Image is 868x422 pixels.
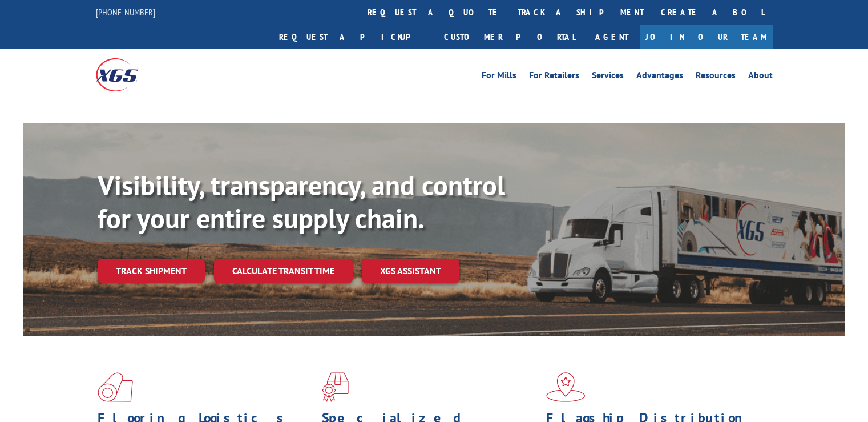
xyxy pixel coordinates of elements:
[696,71,736,83] a: Resources
[362,259,459,283] a: XGS ASSISTANT
[482,71,516,83] a: For Mills
[435,25,584,49] a: Customer Portal
[584,25,640,49] a: Agent
[98,167,505,236] b: Visibility, transparency, and control for your entire supply chain.
[529,71,579,83] a: For Retailers
[592,71,624,83] a: Services
[98,372,133,402] img: xgs-icon-total-supply-chain-intelligence-red
[214,259,353,283] a: Calculate transit time
[271,25,435,49] a: Request a pickup
[322,372,349,402] img: xgs-icon-focused-on-flooring-red
[640,25,773,49] a: Join Our Team
[748,71,773,83] a: About
[98,259,205,283] a: Track shipment
[546,372,586,402] img: xgs-icon-flagship-distribution-model-red
[636,71,683,83] a: Advantages
[96,6,155,18] a: [PHONE_NUMBER]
